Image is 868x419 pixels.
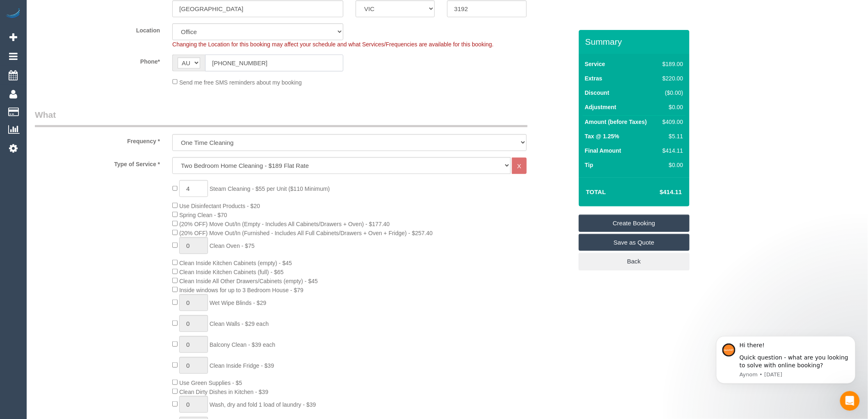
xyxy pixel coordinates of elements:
label: Frequency * [29,134,166,145]
input: Post Code* [447,0,526,17]
div: $5.11 [659,132,683,140]
input: Suburb* [172,0,343,17]
strong: Total [586,188,606,195]
span: Use Disinfectant Products - $20 [179,203,260,209]
div: $414.11 [659,147,683,155]
div: $409.00 [659,118,683,126]
span: Clean Inside Fridge - $39 [210,362,274,369]
div: $189.00 [659,60,683,68]
span: Spring Clean - $70 [179,212,227,218]
label: Amount (before Taxes) [585,118,647,126]
label: Adjustment [585,103,617,111]
legend: What [35,109,528,127]
span: Inside windows for up to 3 Bedroom House - $79 [179,287,304,293]
iframe: Intercom notifications message [704,324,868,397]
span: Clean Walls - $29 each [210,321,269,327]
label: Location [29,23,166,34]
span: Send me free SMS reminders about my booking [179,79,302,85]
label: Discount [585,89,610,97]
a: Create Booking [579,215,690,232]
span: Use Green Supplies - $5 [179,380,242,386]
h4: $414.11 [635,189,682,196]
img: Automaid Logo [5,8,21,20]
h3: Summary [585,37,685,46]
span: Wet Wipe Blinds - $29 [210,300,266,306]
span: Balcony Clean - $39 each [210,341,275,348]
span: (20% OFF) Move Out/In (Empty - Includes All Cabinets/Drawers + Oven) - $177.40 [179,221,390,227]
label: Phone* [29,55,166,66]
span: Clean Inside Kitchen Cabinets (empty) - $45 [179,260,292,266]
label: Service [585,60,605,68]
label: Extras [585,74,603,82]
span: Clean Dirty Dishes in Kitchen - $39 [179,389,268,395]
a: Save as Quote [579,234,690,251]
input: Phone* [205,55,343,71]
a: Back [579,253,690,270]
span: Changing the Location for this booking may affect your schedule and what Services/Frequencies are... [172,41,493,48]
iframe: Intercom live chat [840,391,860,411]
span: Clean Inside Kitchen Cabinets (full) - $65 [179,269,283,275]
label: Type of Service * [29,157,166,168]
span: Clean Oven - $75 [210,243,255,249]
div: $0.00 [659,103,683,111]
div: $0.00 [659,161,683,169]
span: Clean Inside All Other Drawers/Cabinets (empty) - $45 [179,278,318,284]
label: Tip [585,161,594,169]
div: ($0.00) [659,89,683,97]
label: Tax @ 1.25% [585,132,619,140]
label: Final Amount [585,147,621,155]
span: Wash, dry and fold 1 load of laundry - $39 [210,401,316,408]
span: (20% OFF) Move Out/In (Furnished - Includes All Full Cabinets/Drawers + Oven + Fridge) - $257.40 [179,230,433,236]
div: $220.00 [659,74,683,82]
span: Steam Cleaning - $55 per Unit ($110 Minimum) [210,185,330,192]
